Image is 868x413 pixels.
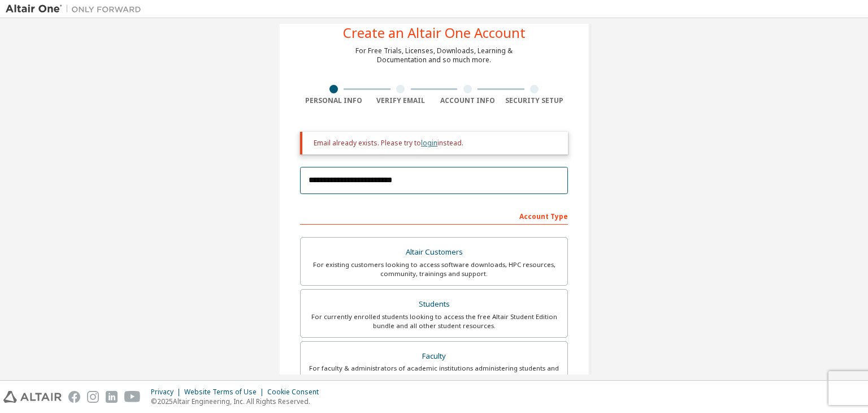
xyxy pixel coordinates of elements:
[151,397,325,406] p: © 2025 Altair Engineering, Inc. All Rights Reserved.
[151,388,184,397] div: Privacy
[307,349,561,364] div: Faculty
[3,391,62,403] img: altair_logo.svg
[267,388,325,397] div: Cookie Consent
[307,312,561,330] div: For currently enrolled students looking to access the free Altair Student Edition bundle and all ...
[434,96,501,105] div: Account Info
[124,391,141,403] img: youtube.svg
[343,26,526,40] div: Create an Altair One Account
[6,3,147,15] img: Altair One
[68,391,80,403] img: facebook.svg
[106,391,118,403] img: linkedin.svg
[300,96,367,105] div: Personal Info
[307,296,561,312] div: Students
[307,260,561,278] div: For existing customers looking to access software downloads, HPC resources, community, trainings ...
[421,138,437,148] a: login
[367,96,435,105] div: Verify Email
[300,206,568,225] div: Account Type
[307,244,561,260] div: Altair Customers
[184,388,267,397] div: Website Terms of Use
[314,139,559,148] div: Email already exists. Please try to instead.
[501,96,568,105] div: Security Setup
[307,364,561,382] div: For faculty & administrators of academic institutions administering students and accessing softwa...
[87,391,99,403] img: instagram.svg
[355,46,513,64] div: For Free Trials, Licenses, Downloads, Learning & Documentation and so much more.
